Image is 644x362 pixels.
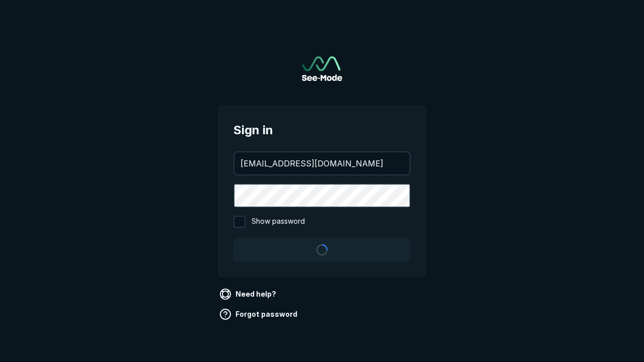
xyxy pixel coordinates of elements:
img: See-Mode Logo [302,56,342,81]
a: Forgot password [217,306,301,322]
span: Show password [252,216,305,228]
input: your@email.com [234,152,410,174]
span: Sign in [233,121,411,139]
a: Need help? [217,286,280,302]
a: Go to sign in [302,56,342,81]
